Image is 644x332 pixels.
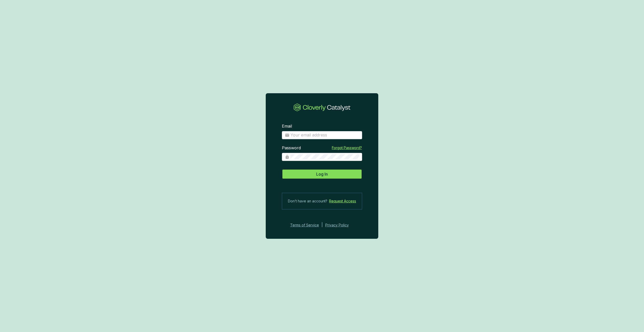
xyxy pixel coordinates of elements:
[329,198,356,204] a: Request Access
[316,171,328,177] span: Log In
[321,222,323,228] div: |
[289,222,319,228] a: Terms of Service
[282,169,362,179] button: Log In
[282,145,301,151] label: Password
[288,198,327,204] span: Don’t have an account?
[325,222,356,228] a: Privacy Policy
[290,132,359,138] input: Email
[282,124,292,129] label: Email
[290,154,359,160] input: Password
[332,145,362,150] a: Forgot Password?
